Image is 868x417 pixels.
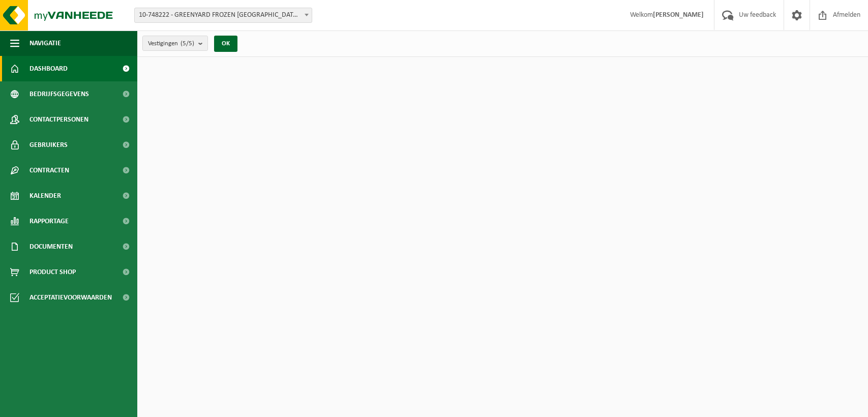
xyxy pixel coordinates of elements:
span: Product Shop [29,259,76,285]
strong: [PERSON_NAME] [653,11,704,19]
span: 10-748222 - GREENYARD FROZEN BELGIUM NV - WESTROZEBEKE [134,8,312,23]
count: (5/5) [181,40,194,47]
span: Gebruikers [29,132,68,158]
button: Vestigingen(5/5) [142,36,208,51]
span: Documenten [29,234,73,259]
span: Vestigingen [148,36,194,51]
span: Bedrijfsgegevens [29,81,89,107]
span: Contactpersonen [29,107,88,132]
span: Kalender [29,183,61,208]
button: OK [214,36,237,52]
span: Navigatie [29,31,61,56]
span: 10-748222 - GREENYARD FROZEN BELGIUM NV - WESTROZEBEKE [135,8,312,22]
span: Contracten [29,158,69,183]
span: Dashboard [29,56,68,81]
span: Acceptatievoorwaarden [29,285,112,310]
span: Rapportage [29,208,69,234]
